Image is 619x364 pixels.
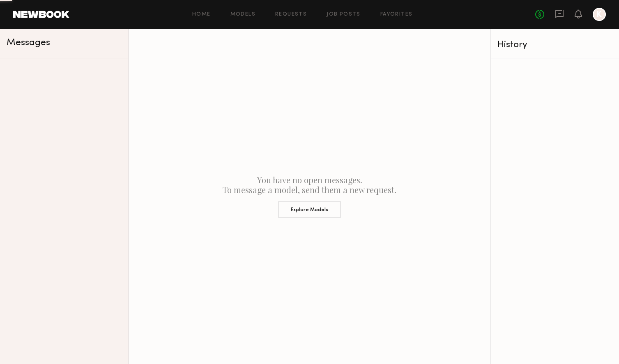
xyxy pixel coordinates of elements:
a: Home [192,12,211,17]
span: Messages [7,38,50,48]
a: Models [230,12,255,17]
div: History [497,40,612,50]
a: Requests [275,12,307,17]
a: Explore Models [135,195,484,218]
div: You have no open messages. To message a model, send them a new request. [129,29,490,364]
a: K [593,8,606,21]
a: Job Posts [327,12,361,17]
a: Favorites [380,12,413,17]
button: Explore Models [278,201,341,218]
